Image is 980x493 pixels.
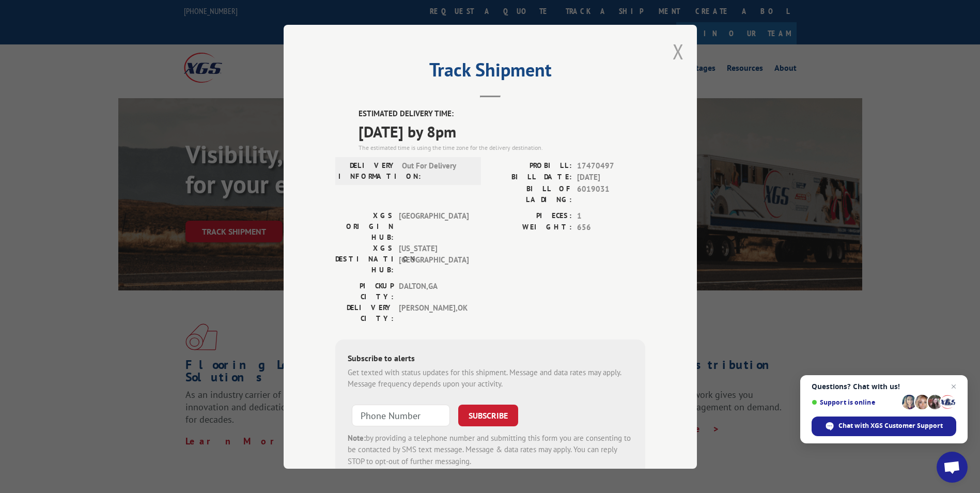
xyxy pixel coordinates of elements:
label: DELIVERY INFORMATION: [338,160,397,181]
input: Phone Number [352,404,450,426]
label: BILL DATE: [490,172,572,183]
label: XGS ORIGIN HUB: [335,210,394,242]
span: Support is online [812,398,898,406]
label: PROBILL: [490,160,572,172]
span: 1 [577,210,645,222]
div: Get texted with status updates for this shipment. Message and data rates may apply. Message frequ... [348,366,633,390]
div: by providing a telephone number and submitting this form you are consenting to be contacted by SM... [348,432,633,467]
div: Open chat [937,452,968,483]
span: [DATE] [577,172,645,183]
div: Subscribe to alerts [348,351,633,366]
label: PIECES: [490,210,572,222]
div: The estimated time is using the time zone for the delivery destination. [359,143,645,152]
label: XGS DESTINATION HUB: [335,242,394,275]
span: 6019031 [577,183,645,205]
h2: Track Shipment [335,63,645,82]
span: Chat with XGS Customer Support [838,421,943,430]
span: Out For Delivery [402,160,472,181]
label: DELIVERY CITY: [335,302,394,323]
div: Chat with XGS Customer Support [812,417,956,436]
span: [US_STATE][GEOGRAPHIC_DATA] [399,242,469,275]
span: [DATE] by 8pm [359,119,645,143]
strong: Note: [348,433,366,442]
span: Close chat [947,380,960,393]
label: BILL OF LADING: [490,183,572,205]
span: 656 [577,222,645,234]
button: Close modal [673,38,684,65]
button: SUBSCRIBE [458,404,518,426]
label: WEIGHT: [490,222,572,234]
span: [GEOGRAPHIC_DATA] [399,210,469,242]
span: Questions? Chat with us! [812,382,956,391]
span: 17470497 [577,160,645,172]
span: DALTON , GA [399,280,469,302]
span: [PERSON_NAME] , OK [399,302,469,323]
label: PICKUP CITY: [335,280,394,302]
label: ESTIMATED DELIVERY TIME: [359,108,645,120]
